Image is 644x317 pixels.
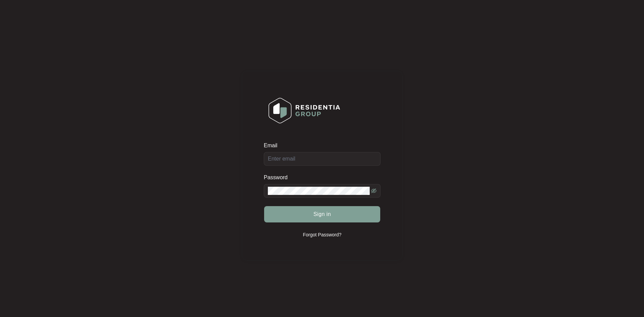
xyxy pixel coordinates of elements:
[303,231,342,238] p: Forgot Password?
[264,152,381,166] input: Email
[268,187,370,195] input: Password
[371,188,376,194] span: eye-invisible
[264,93,345,128] img: Login Logo
[313,210,331,218] span: Sign in
[264,142,282,149] label: Email
[264,206,380,222] button: Sign in
[264,174,293,181] label: Password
